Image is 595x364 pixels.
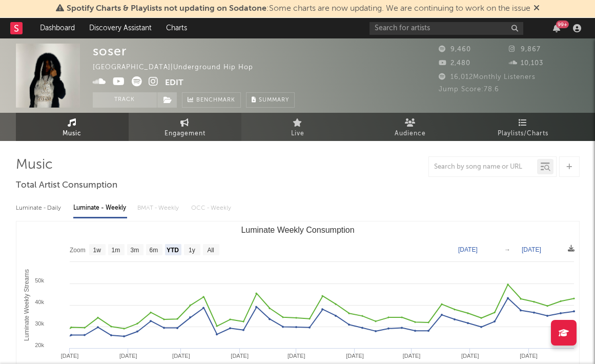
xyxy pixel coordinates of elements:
[556,21,569,28] div: 99 +
[16,179,117,192] span: Total Artist Consumption
[93,247,101,254] text: 1w
[553,24,560,32] button: 99+
[67,5,266,13] span: Spotify Charts & Playlists not updating on Sodatone
[520,353,538,359] text: [DATE]
[370,22,523,35] input: Search for artists
[166,247,178,254] text: YTD
[395,128,426,140] span: Audience
[509,46,541,53] span: 9,867
[70,247,86,254] text: Zoom
[165,128,206,140] span: Engagement
[111,247,120,254] text: 1m
[35,320,44,327] text: 30k
[16,113,129,141] a: Music
[93,62,265,74] div: [GEOGRAPHIC_DATA] | Underground Hip Hop
[458,246,478,253] text: [DATE]
[23,269,30,341] text: Luminate Weekly Streams
[429,163,537,171] input: Search by song name or URL
[16,199,63,217] div: Luminate - Daily
[439,46,471,53] span: 9,460
[93,92,157,108] button: Track
[165,76,183,89] button: Edit
[35,277,44,284] text: 50k
[172,353,190,359] text: [DATE]
[207,247,214,254] text: All
[291,128,304,140] span: Live
[196,94,235,107] span: Benchmark
[241,226,354,234] text: Luminate Weekly Consumption
[67,5,530,13] span: : Some charts are now updating. We are continuing to work on the issue
[439,74,536,80] span: 16,012 Monthly Listeners
[461,353,479,359] text: [DATE]
[182,92,241,108] a: Benchmark
[246,92,295,108] button: Summary
[60,353,78,359] text: [DATE]
[534,5,540,13] span: Dismiss
[93,44,127,58] div: soser
[259,97,289,103] span: Summary
[149,247,158,254] text: 6m
[159,18,194,38] a: Charts
[439,86,499,93] span: Jump Score: 78.6
[33,18,82,38] a: Dashboard
[467,113,580,141] a: Playlists/Charts
[402,353,420,359] text: [DATE]
[504,246,510,253] text: →
[35,342,44,348] text: 20k
[439,60,470,67] span: 2,480
[73,199,127,217] div: Luminate - Weekly
[63,128,81,140] span: Music
[231,353,249,359] text: [DATE]
[498,128,548,140] span: Playlists/Charts
[241,113,354,141] a: Live
[354,113,467,141] a: Audience
[119,353,137,359] text: [DATE]
[130,247,139,254] text: 3m
[129,113,241,141] a: Engagement
[82,18,159,38] a: Discovery Assistant
[287,353,305,359] text: [DATE]
[346,353,364,359] text: [DATE]
[522,246,541,253] text: [DATE]
[35,299,44,305] text: 40k
[509,60,543,67] span: 10,103
[189,247,195,254] text: 1y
